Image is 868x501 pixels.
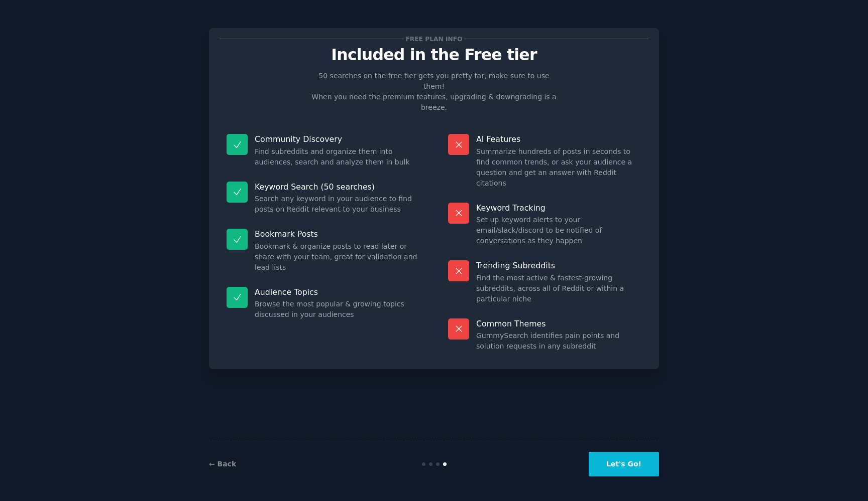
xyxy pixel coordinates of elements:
p: 50 searches on the free tier gets you pretty far, make sure to use them! When you need the premiu... [307,71,561,113]
dd: Find subreddits and organize them into audiences, search and analyze them in bulk [255,146,420,168]
p: Keyword Tracking [476,203,641,213]
span: Free plan info [404,34,464,44]
p: Keyword Search (50 searches) [255,182,420,192]
p: Included in the Free tier [220,46,648,64]
dd: Browse the most popular & growing topics discussed in your audiences [255,299,420,320]
dd: Find the most active & fastest-growing subreddits, across all of Reddit or within a particular niche [476,273,641,304]
p: Trending Subreddits [476,260,641,271]
dd: Set up keyword alerts to your email/slack/discord to be notified of conversations as they happen [476,215,641,246]
p: Bookmark Posts [255,229,420,239]
p: Common Themes [476,318,641,329]
dd: Summarize hundreds of posts in seconds to find common trends, or ask your audience a question and... [476,146,641,189]
dd: GummySearch identifies pain points and solution requests in any subreddit [476,330,641,352]
button: Let's Go! [589,452,659,476]
p: Audience Topics [255,287,420,297]
a: ← Back [209,460,236,468]
p: Community Discovery [255,134,420,144]
dd: Search any keyword in your audience to find posts on Reddit relevant to your business [255,194,420,215]
dd: Bookmark & organize posts to read later or share with your team, great for validation and lead lists [255,241,420,273]
p: AI Features [476,134,641,144]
